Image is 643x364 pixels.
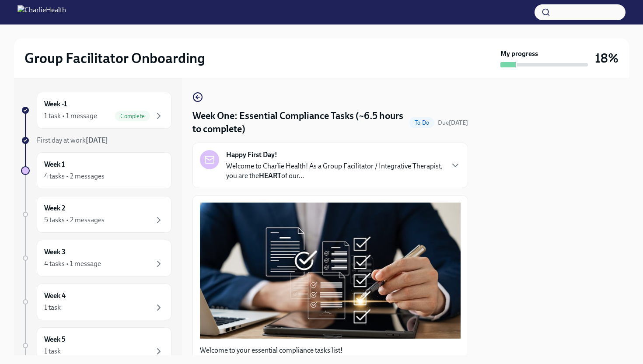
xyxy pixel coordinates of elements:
[44,346,61,356] div: 1 task
[21,283,171,320] a: Week 41 task
[595,50,619,66] h3: 18%
[44,99,67,109] h6: Week -1
[44,171,105,181] div: 4 tasks • 2 messages
[500,49,538,59] strong: My progress
[226,150,277,160] strong: Happy First Day!
[192,109,406,136] h4: Week One: Essential Compliance Tasks (~6.5 hours to complete)
[259,171,281,180] strong: HEART
[438,119,468,126] span: Due
[438,119,468,127] span: September 29th, 2025 10:00
[17,5,66,19] img: CharlieHealth
[24,49,205,67] h2: Group Facilitator Onboarding
[21,327,171,364] a: Week 51 task
[86,136,108,144] strong: [DATE]
[44,160,65,169] h6: Week 1
[44,111,97,121] div: 1 task • 1 message
[21,152,171,189] a: Week 14 tasks • 2 messages
[44,203,65,213] h6: Week 2
[21,136,171,145] a: First day at work[DATE]
[200,203,461,339] button: Zoom image
[44,335,66,344] h6: Week 5
[37,136,108,144] span: First day at work
[226,161,443,181] p: Welcome to Charlie Health! As a Group Facilitator / Integrative Therapist, you are the of our...
[115,113,150,119] span: Complete
[21,92,171,129] a: Week -11 task • 1 messageComplete
[409,119,434,126] span: To Do
[44,303,61,312] div: 1 task
[21,196,171,233] a: Week 25 tasks • 2 messages
[21,240,171,276] a: Week 34 tasks • 1 message
[44,247,66,257] h6: Week 3
[44,215,105,225] div: 5 tasks • 2 messages
[44,291,66,301] h6: Week 4
[44,259,101,269] div: 4 tasks • 1 message
[200,346,461,355] p: Welcome to your essential compliance tasks list!
[449,119,468,126] strong: [DATE]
